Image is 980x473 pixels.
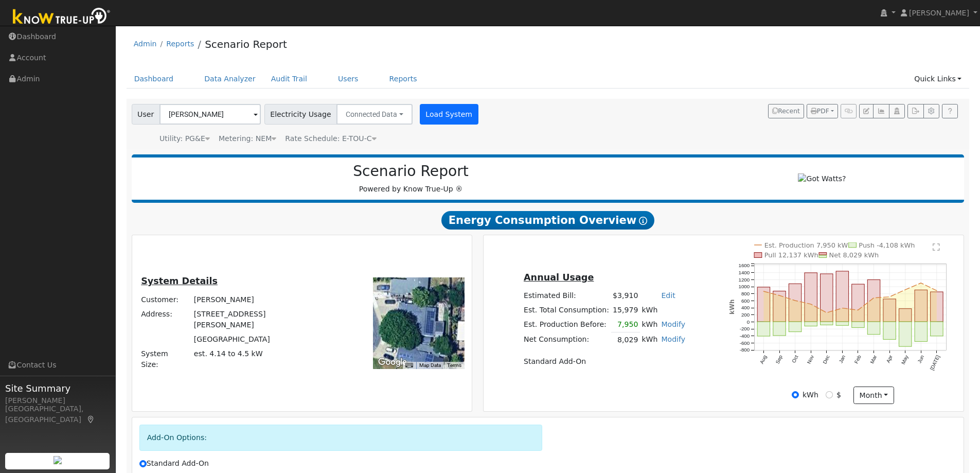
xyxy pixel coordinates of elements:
text: Pull 12,137 kWh [764,251,818,259]
rect: onclick="" [757,287,770,322]
td: System Size [192,347,324,372]
button: Multi-Series Graph [873,104,889,118]
text:  [933,243,940,251]
circle: onclick="" [794,300,796,302]
text: Jun [917,354,925,364]
button: Export Interval Data [907,104,923,118]
text: 1000 [739,284,750,289]
text: [DATE] [929,354,941,371]
img: Know True-Up [8,6,116,29]
rect: onclick="" [836,322,848,325]
a: Quick Links [906,69,969,89]
button: month [853,387,894,404]
text: 0 [747,319,750,325]
td: Net Consumption: [522,332,611,347]
input: kWh [792,391,799,398]
a: Reports [382,69,425,89]
td: System Size: [139,347,192,372]
td: 15,979 [611,303,640,318]
rect: onclick="" [789,284,801,322]
div: Add-On Options: [139,425,543,451]
circle: onclick="" [904,289,906,291]
circle: onclick="" [920,282,922,284]
td: kWh [640,332,660,347]
span: est. 4.14 to 4.5 kW [194,349,263,358]
text: 200 [741,312,750,318]
a: Map [86,415,96,424]
text: 400 [741,305,750,310]
rect: onclick="" [852,284,864,322]
text: Apr [885,354,894,364]
text: Nov [806,354,815,365]
td: Est. Production Before: [522,318,611,332]
h2: Scenario Report [142,163,680,180]
text: -800 [740,347,750,353]
div: Utility: PG&E [159,133,210,144]
a: Modify [661,335,685,343]
div: Metering: NEM [219,133,276,144]
img: Got Watts? [798,173,846,184]
rect: onclick="" [915,322,927,341]
circle: onclick="" [778,294,780,296]
a: Edit [661,291,675,300]
a: Reports [166,40,194,48]
text: Mar [869,354,878,365]
circle: onclick="" [810,303,812,305]
rect: onclick="" [757,322,770,336]
rect: onclick="" [773,322,786,336]
td: 8,029 [611,332,640,347]
span: Site Summary [5,381,110,395]
label: kWh [803,390,818,400]
rect: onclick="" [805,322,817,326]
div: [PERSON_NAME] [5,395,110,406]
rect: onclick="" [821,322,833,325]
text: kWh [728,300,736,314]
circle: onclick="" [857,309,859,311]
circle: onclick="" [763,290,765,292]
a: Users [330,69,366,89]
text: May [900,354,910,365]
td: kWh [640,318,660,332]
text: 800 [741,291,750,296]
a: Audit Trail [263,69,315,89]
span: [PERSON_NAME] [909,9,969,17]
span: PDF [811,108,829,115]
td: [GEOGRAPHIC_DATA] [192,332,324,347]
rect: onclick="" [883,322,896,339]
td: $3,910 [611,289,640,303]
text: Net 8,029 kWh [829,251,879,259]
input: Standard Add-On [139,460,147,467]
circle: onclick="" [936,290,938,292]
span: Alias: None [285,134,376,143]
circle: onclick="" [842,307,844,309]
a: Open this area in Google Maps (opens a new window) [376,356,409,369]
span: Energy Consumption Overview [441,211,654,230]
a: Scenario Report [205,38,287,50]
button: Login As [889,104,905,118]
a: Modify [661,320,685,328]
rect: onclick="" [868,279,880,322]
rect: onclick="" [899,322,912,346]
text: 600 [741,298,750,304]
rect: onclick="" [821,274,833,322]
text: 1600 [739,262,750,268]
div: Powered by Know True-Up ® [137,163,685,195]
td: Estimated Bill: [522,289,611,303]
text: Est. Production 7,950 kWh [764,241,852,249]
rect: onclick="" [931,322,943,336]
text: -600 [740,340,750,346]
text: -200 [740,326,750,331]
u: System Details [141,276,218,286]
rect: onclick="" [773,291,786,322]
td: Est. Total Consumption: [522,303,611,318]
circle: onclick="" [889,296,891,298]
img: retrieve [54,456,62,464]
td: kWh [640,303,687,318]
a: Dashboard [127,69,182,89]
td: 7,950 [611,318,640,332]
rect: onclick="" [852,322,864,327]
text: -400 [740,333,750,339]
a: Help Link [942,104,958,118]
text: Push -4,108 kWh [859,241,915,249]
button: Edit User [859,104,874,118]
